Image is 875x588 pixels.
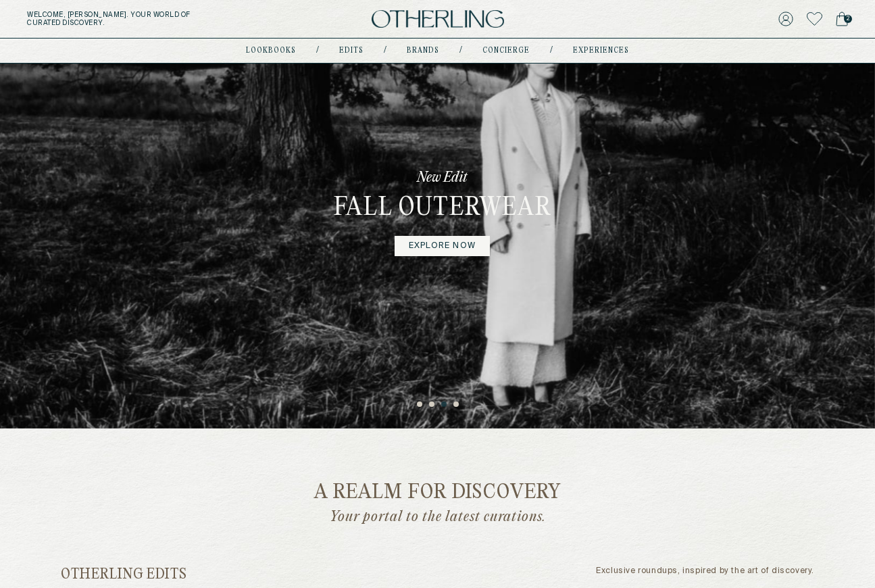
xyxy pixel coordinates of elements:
[372,10,504,28] img: logo
[453,401,460,408] button: 4
[339,47,364,54] a: Edits
[395,236,490,256] a: explore now
[550,45,553,56] div: /
[61,566,187,583] h2: otherling edits
[836,9,848,28] a: 2
[417,168,468,187] p: New Edit
[482,47,530,54] a: concierge
[844,15,852,23] span: 2
[573,47,629,54] a: experiences
[596,566,814,583] p: Exclusive roundups, inspired by the art of discovery.
[407,47,439,54] a: Brands
[334,193,551,225] h3: Fall Outerwear
[27,11,274,27] h5: Welcome, [PERSON_NAME] . Your world of curated discovery.
[417,401,424,408] button: 1
[459,45,462,56] div: /
[441,401,448,408] button: 3
[384,45,386,56] div: /
[259,508,617,526] p: Your portal to the latest curations.
[246,47,296,54] a: lookbooks
[72,483,803,504] h2: a realm for discovery
[316,45,319,56] div: /
[429,401,436,408] button: 2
